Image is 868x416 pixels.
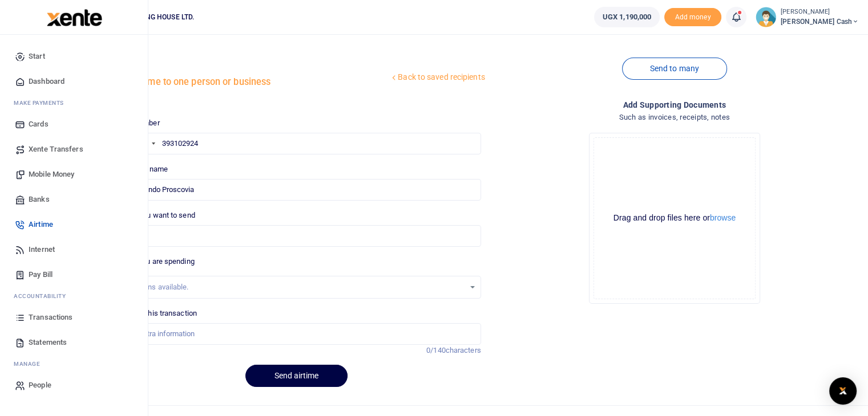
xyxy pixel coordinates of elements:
a: Dashboard [9,69,139,94]
input: Enter phone number [112,133,481,154]
a: UGX 1,190,000 [594,7,660,27]
span: Mobile Money [29,169,74,180]
span: UGX 1,190,000 [603,11,651,23]
a: Pay Bill [9,262,139,287]
li: M [9,94,139,112]
label: Amount you want to send [112,210,195,221]
a: Xente Transfers [9,137,139,162]
li: M [9,355,139,373]
a: Internet [9,237,139,262]
a: Cards [9,112,139,137]
div: Drag and drop files here or [594,213,755,223]
div: File Uploader [589,133,760,304]
span: characters [446,346,481,354]
input: MTN & Airtel numbers are validated [112,179,481,201]
span: Xente Transfers [29,144,83,155]
span: Internet [29,244,55,255]
a: Start [9,44,139,69]
span: People [29,380,51,391]
span: Cards [29,119,49,130]
a: Add money [664,12,721,21]
div: Open Intercom Messenger [829,377,857,405]
small: [PERSON_NAME] [781,7,859,17]
img: profile-user [756,7,776,27]
input: UGX [112,225,481,247]
span: [PERSON_NAME] Cash [781,17,859,27]
h4: Such as invoices, receipts, notes [490,111,859,124]
label: Reason you are spending [112,256,194,267]
div: No options available. [120,282,464,293]
a: Send to many [622,58,727,80]
span: Start [29,51,45,62]
span: 0/140 [426,346,446,354]
a: Transactions [9,305,139,330]
span: Add money [664,8,721,27]
span: Transactions [29,312,72,323]
h4: Airtime [107,58,389,71]
a: Statements [9,330,139,355]
h5: Send airtime to one person or business [107,76,389,88]
label: Memo for this transaction [112,308,197,319]
span: Banks [29,194,50,205]
a: Banks [9,187,139,212]
li: Wallet ballance [590,7,664,27]
span: ake Payments [19,99,64,107]
a: Mobile Money [9,162,139,187]
a: Airtime [9,212,139,237]
a: Back to saved recipients [389,67,486,88]
span: Statements [29,337,67,348]
label: Phone number [112,117,159,129]
span: countability [22,292,66,300]
a: People [9,373,139,398]
span: anage [19,360,41,368]
a: logo-small logo-large logo-large [46,13,102,21]
img: logo-large [47,9,102,26]
a: profile-user [PERSON_NAME] [PERSON_NAME] Cash [756,7,859,27]
li: Toup your wallet [664,8,721,27]
button: Send airtime [245,365,348,387]
input: Enter extra information [112,323,481,345]
h4: Add supporting Documents [490,99,859,111]
span: Dashboard [29,76,64,87]
span: Pay Bill [29,269,53,280]
span: Airtime [29,219,53,230]
li: Ac [9,287,139,305]
button: browse [710,214,736,222]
